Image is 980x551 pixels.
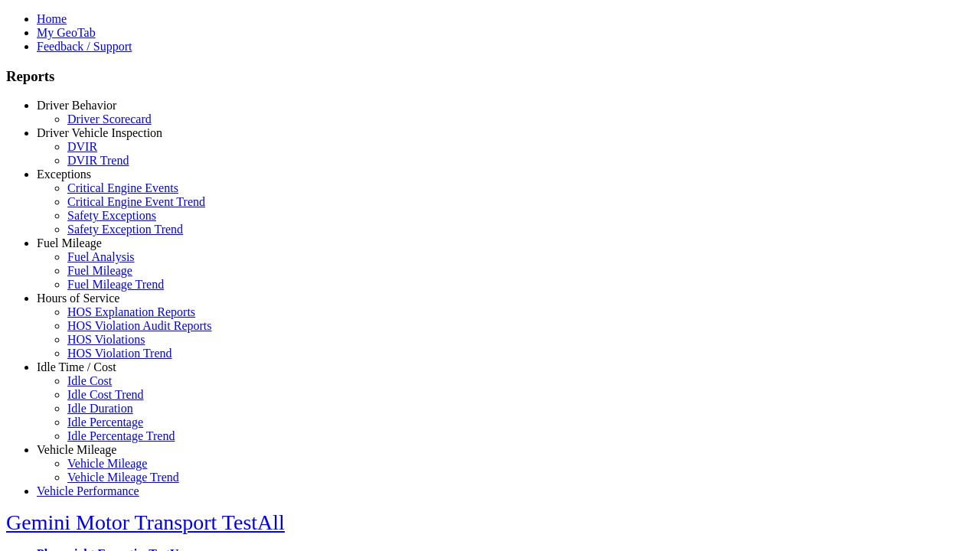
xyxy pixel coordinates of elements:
[6,68,974,85] h3: Reports
[67,154,129,167] a: DVIR Trend
[37,26,96,39] a: My GeoTab
[67,416,143,429] a: Idle Percentage
[67,319,212,332] a: HOS Violation Audit Reports
[67,181,178,194] a: Critical Engine Events
[67,333,145,346] a: HOS Violations
[37,126,162,139] a: Driver Vehicle Inspection
[37,236,102,249] a: Fuel Mileage
[37,168,91,181] a: Exceptions
[67,374,112,387] a: Idle Cost
[67,347,172,360] a: HOS Violation Trend
[67,429,175,442] a: Idle Percentage Trend
[67,305,195,318] a: HOS Explanation Reports
[67,278,164,291] a: Fuel Mileage Trend
[67,264,132,277] a: Fuel Mileage
[37,292,119,305] a: Hours of Service
[67,195,205,208] a: Critical Engine Event Trend
[67,112,152,126] a: Driver Scorecard
[37,99,116,112] a: Driver Behavior
[67,223,183,236] a: Safety Exception Trend
[37,443,116,456] a: Vehicle Mileage
[37,484,139,497] a: Vehicle Performance
[37,12,67,25] a: Home
[67,471,179,484] a: Vehicle Mileage Trend
[67,457,147,470] a: Vehicle Mileage
[67,140,97,153] a: DVIR
[67,388,144,401] a: Idle Cost Trend
[37,40,132,53] a: Feedback / Support
[37,360,116,373] a: Idle Time / Cost
[67,402,133,415] a: Idle Duration
[6,510,285,534] a: Gemini Motor Transport TestAll
[67,209,156,222] a: Safety Exceptions
[67,250,135,263] a: Fuel Analysis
